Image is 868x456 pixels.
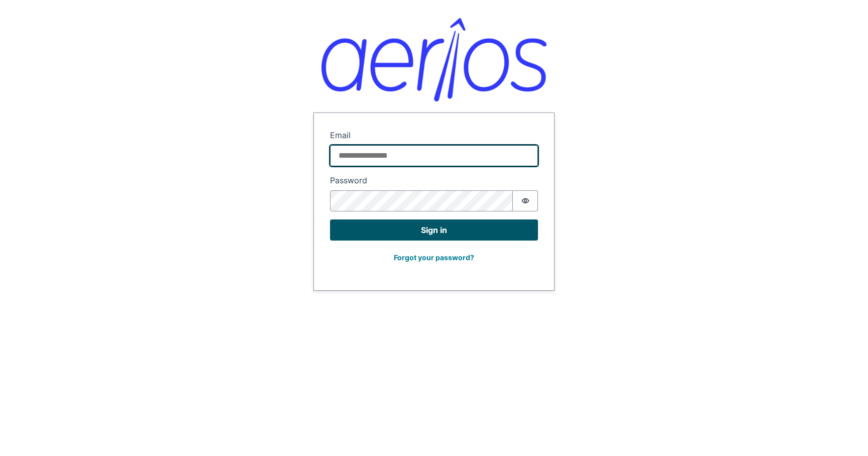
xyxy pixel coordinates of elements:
[513,190,538,211] button: Show password
[321,18,547,101] img: Aerios logo
[330,174,538,186] label: Password
[387,249,481,266] button: Forgot your password?
[330,129,538,141] label: Email
[330,219,538,241] button: Sign in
